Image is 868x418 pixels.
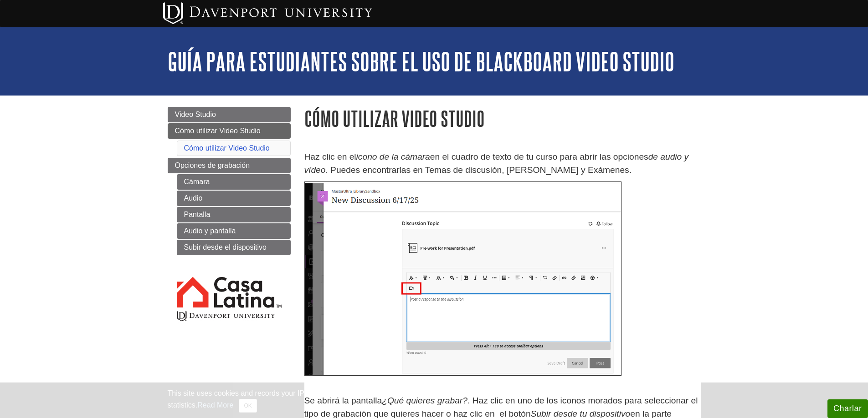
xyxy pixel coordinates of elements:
a: Pantalla [177,207,291,222]
span: Video Studio [175,111,216,118]
div: Guide Page Menu [168,107,291,338]
a: Subir desde el dispositivo [177,240,291,255]
a: Cómo utilizar Video Studio [184,144,270,152]
em: de audio y vídeo [304,152,689,175]
span: Cómo utilizar Video Studio [175,127,261,135]
img: Davenport University [163,2,372,24]
a: Read More [197,401,233,409]
em: icono de la cámara [356,152,430,161]
a: Cámara [177,174,291,190]
a: Opciones de grabación [168,158,291,173]
a: Cómo utilizar Video Studio [168,123,291,139]
button: Close [239,399,257,413]
button: Charlar [827,399,868,418]
em: ¿Qué quieres grabar? [382,396,467,405]
span: Opciones de grabación [175,161,250,169]
a: Guía para estudiantes sobre el uso de Blackboard Video Studio [168,47,674,76]
a: Video Studio [168,107,291,122]
div: This site uses cookies and records your IP address for usage statistics. Additionally, we use Goo... [168,388,701,413]
a: Audio [177,191,291,206]
p: Haz clic en el en el cuadro de texto de tu curso para abrir las opciones . Puedes encontrarlas en... [304,151,701,177]
h1: Cómo utilizar Video Studio [304,107,701,130]
img: discussion topic [304,181,621,376]
a: Audio y pantalla [177,223,291,239]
